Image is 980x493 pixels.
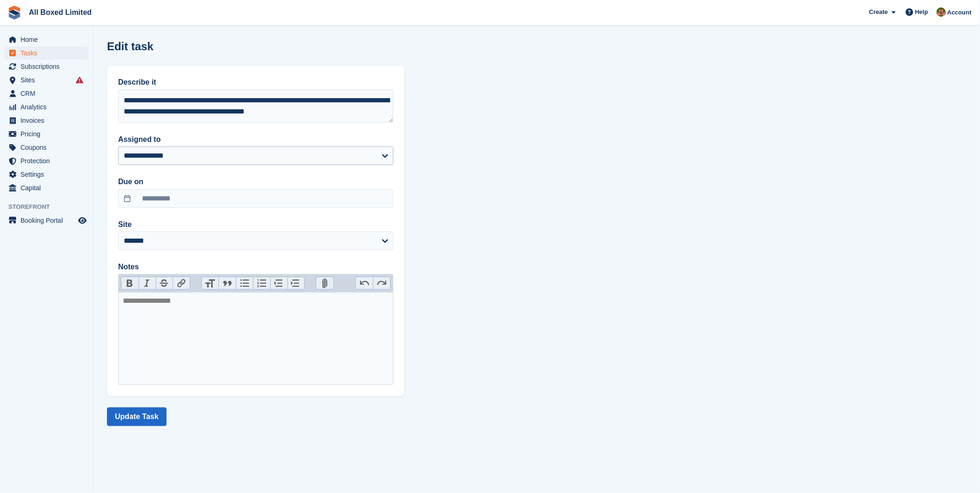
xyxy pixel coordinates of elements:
[5,100,88,113] a: menu
[937,7,946,17] img: Sharon Hawkins
[373,277,390,289] button: Redo
[5,114,88,127] a: menu
[118,176,393,187] label: Due on
[20,127,76,140] span: Pricing
[20,33,76,46] span: Home
[316,277,333,289] button: Attach Files
[356,277,373,289] button: Undo
[202,277,219,289] button: Heading
[25,5,95,20] a: All Boxed Limited
[947,8,972,17] span: Account
[5,73,88,87] a: menu
[270,277,287,289] button: Decrease Level
[7,6,21,20] img: stora-icon-8386f47178a22dfd0bd8f6a31ec36ba5ce8667c1dd55bd0f319d3a0aa187defe.svg
[107,40,153,53] h1: Edit task
[20,168,76,181] span: Settings
[5,33,88,46] a: menu
[107,407,167,426] button: Update Task
[5,60,88,73] a: menu
[869,7,888,17] span: Create
[118,261,393,273] label: Notes
[20,154,76,167] span: Protection
[5,154,88,167] a: menu
[8,202,93,212] span: Storefront
[5,214,88,227] a: menu
[121,277,139,289] button: Bold
[20,73,76,87] span: Sites
[156,277,173,289] button: Strikethrough
[77,215,88,226] a: Preview store
[915,7,928,17] span: Help
[118,77,393,88] label: Describe it
[20,47,76,60] span: Tasks
[287,277,305,289] button: Increase Level
[20,214,76,227] span: Booking Portal
[20,60,76,73] span: Subscriptions
[20,181,76,194] span: Capital
[173,277,190,289] button: Link
[236,277,253,289] button: Bullets
[118,134,393,145] label: Assigned to
[20,141,76,154] span: Coupons
[253,277,270,289] button: Numbers
[5,87,88,100] a: menu
[219,277,236,289] button: Quote
[5,127,88,140] a: menu
[20,87,76,100] span: CRM
[5,168,88,181] a: menu
[5,181,88,194] a: menu
[139,277,156,289] button: Italic
[20,100,76,113] span: Analytics
[76,76,83,84] i: Smart entry sync failures have occurred
[20,114,76,127] span: Invoices
[5,47,88,60] a: menu
[5,141,88,154] a: menu
[118,219,393,230] label: Site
